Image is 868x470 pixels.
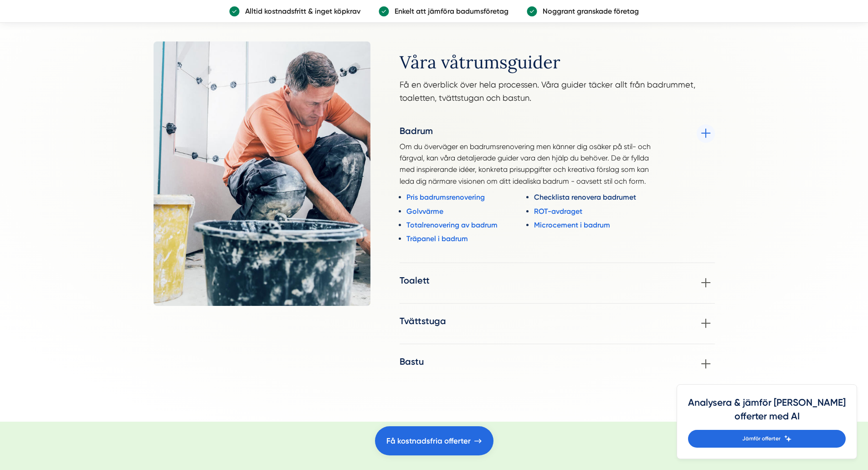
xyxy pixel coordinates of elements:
a: Checklista renovera badrumet [534,191,660,203]
a: Träpanel i badrum [406,233,532,244]
a: Jämför offerter [688,430,846,448]
h4: Analysera & jämför [PERSON_NAME] offerter med AI [688,396,846,430]
h2: Våra våtrumsguider [400,52,715,78]
a: Pris badrumsrenovering [406,191,532,203]
img: Våra guider [154,41,370,306]
p: Få en överblick över hela processen. Våra guider täcker allt från badrummet, toaletten, tvättstug... [400,78,715,109]
h3: Tvättstuga [400,315,446,327]
h3: Bastu [400,355,424,368]
a: ROT-avdraget [534,206,660,217]
p: Om du överväger en badrumsrenovering men känner dig osäker på stil- och färgval, kan våra detalje... [400,141,662,187]
a: Få kostnadsfria offerter [375,426,493,455]
p: Alltid kostnadsfritt & inget köpkrav [240,5,360,17]
h3: Badrum [400,124,662,137]
h3: Toalett [400,274,430,287]
p: Noggrant granskade företag [537,5,639,17]
p: Enkelt att jämföra badumsföretag [389,5,508,17]
span: Få kostnadsfria offerter [386,435,471,447]
a: Microcement i badrum [534,219,660,231]
span: Jämför offerter [742,434,781,443]
a: Totalrenovering av badrum [406,219,532,231]
a: Golvvärme [406,206,532,217]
